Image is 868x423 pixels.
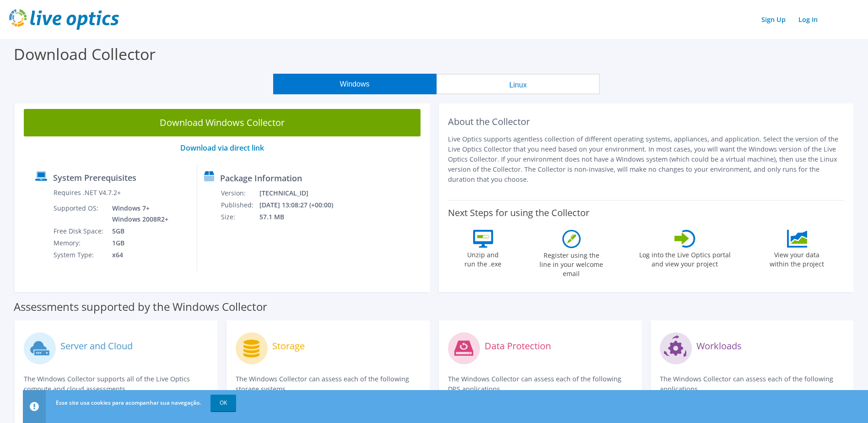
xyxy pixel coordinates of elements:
[259,199,345,211] td: [DATE] 13:08:27 (+00:00)
[485,342,551,351] label: Data Protection
[180,143,264,153] a: Download via direct link
[14,302,267,311] label: Assessments supported by the Windows Collector
[272,342,305,351] label: Storage
[660,374,844,394] p: The Windows Collector can assess each of the following applications.
[53,202,105,225] td: Supported OS:
[54,188,121,197] label: Requires .NET V4.7.2+
[9,9,119,30] img: live_optics_svg.svg
[259,187,345,199] td: [TECHNICAL_ID]
[14,43,156,65] label: Download Collector
[221,211,259,223] td: Size:
[221,187,259,199] td: Version:
[105,237,170,249] td: 1GB
[462,248,504,269] label: Unzip and run the .exe
[448,207,589,218] label: Next Steps for using the Collector
[105,249,170,261] td: x64
[53,249,105,261] td: System Type:
[639,248,731,269] label: Log into the Live Optics portal and view your project
[24,374,208,394] p: The Windows Collector supports all of the Live Optics compute and cloud assessments.
[220,174,302,183] label: Package Information
[60,342,133,351] label: Server and Cloud
[210,395,236,411] a: OK
[448,374,632,394] p: The Windows Collector can assess each of the following DPS applications.
[273,74,437,94] button: Windows
[24,109,421,136] a: Download Windows Collector
[53,225,105,237] td: Free Disk Space:
[764,248,830,269] label: View your data within the project
[448,116,845,127] h2: About the Collector
[448,134,845,184] p: Live Optics supports agentless collection of different operating systems, appliances, and applica...
[537,248,606,278] label: Register using the line in your welcome email
[259,211,345,223] td: 57.1 MB
[696,342,742,351] label: Workloads
[53,173,136,182] label: System Prerequisites
[221,199,259,211] td: Published:
[794,13,822,26] a: Log In
[105,225,170,237] td: 5GB
[437,74,600,94] button: Linux
[105,202,170,225] td: Windows 7+ Windows 2008R2+
[56,399,201,407] span: Esse site usa cookies para acompanhar sua navegação.
[53,237,105,249] td: Memory:
[236,374,420,394] p: The Windows Collector can assess each of the following storage systems.
[757,13,790,26] a: Sign Up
